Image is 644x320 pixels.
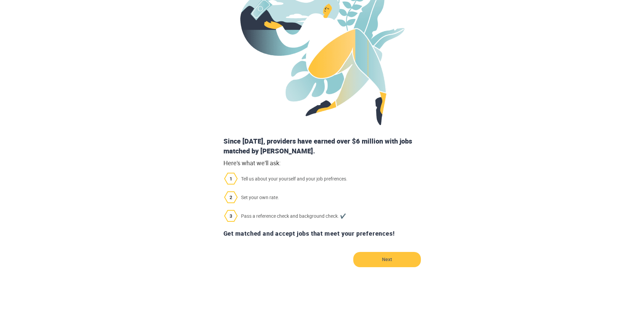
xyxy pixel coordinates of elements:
[353,252,421,267] button: Next
[221,136,424,156] div: Since [DATE], providers have earned over $6 million with jobs matched by [PERSON_NAME].
[221,173,424,185] span: Tell us about your yourself and your job prefrences.
[224,191,238,203] img: 2
[221,226,424,241] div: Get matched and accept jobs that meet your preferences!
[224,173,238,185] img: 1
[224,210,238,222] img: 3
[224,194,238,201] span: 2
[221,159,424,168] div: Here's what we'll ask:
[221,191,424,203] span: Set your own rate.
[224,175,238,182] span: 1
[224,213,238,219] span: 3
[221,210,424,222] span: Pass a reference check and background check. ✔️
